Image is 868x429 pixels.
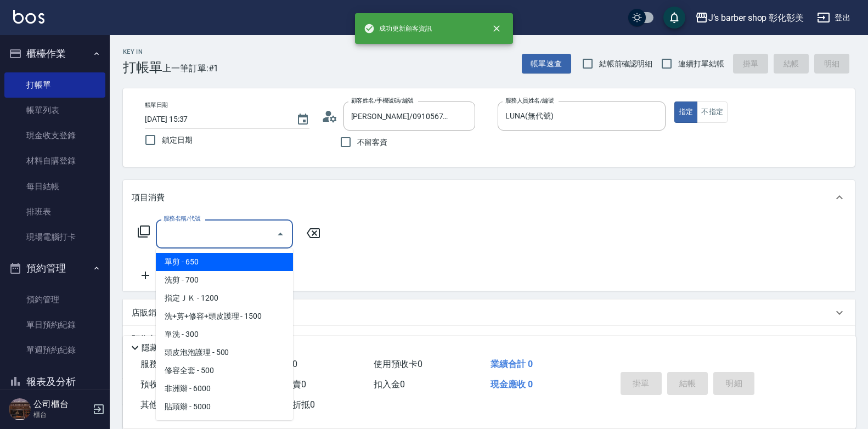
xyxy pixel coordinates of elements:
[156,253,293,271] span: 單剪 - 650
[164,214,200,223] label: 服務名稱/代號
[691,7,808,29] button: J’s barber shop 彰化彰美
[505,97,554,105] label: 服務人員姓名/編號
[708,11,804,25] div: J’s barber shop 彰化彰美
[145,101,168,109] label: 帳單日期
[290,106,316,133] button: Choose date, selected date is 2025-09-07
[142,342,191,354] p: 隱藏業績明細
[123,326,855,352] div: 預收卡販賣
[156,289,293,307] span: 指定ＪＫ - 1200
[140,359,181,369] span: 服務消費 0
[162,61,219,75] span: 上一筆訂單:#1
[4,337,105,363] a: 單週預約紀錄
[132,334,173,345] p: 預收卡販賣
[484,16,509,41] button: close
[4,224,105,250] a: 現場電腦打卡
[374,359,422,369] span: 使用預收卡 0
[522,54,571,74] button: 帳單速查
[132,307,165,319] p: 店販銷售
[123,48,162,55] h2: Key In
[491,379,533,390] span: 現金應收 0
[33,399,89,410] h5: 公司櫃台
[4,148,105,173] a: 材料自購登錄
[13,10,44,24] img: Logo
[9,398,31,420] img: Person
[140,399,198,410] span: 其他付款方式 0
[4,98,105,123] a: 帳單列表
[4,287,105,312] a: 預約管理
[678,58,724,70] span: 連續打單結帳
[140,379,189,390] span: 預收卡販賣 0
[599,58,653,70] span: 結帳前確認明細
[156,362,293,380] span: 修容全套 - 500
[123,180,855,215] div: 項目消費
[156,380,293,398] span: 非洲辮 - 6000
[4,312,105,337] a: 單日預約紀錄
[4,368,105,396] button: 報表及分析
[813,8,855,28] button: 登出
[697,101,728,123] button: 不指定
[156,271,293,289] span: 洗剪 - 700
[663,7,685,29] button: save
[162,134,193,146] span: 鎖定日期
[4,123,105,148] a: 現金收支登錄
[156,398,293,416] span: 貼頭辮 - 5000
[491,359,533,369] span: 業績合計 0
[123,60,162,75] h3: 打帳單
[351,97,414,105] label: 顧客姓名/手機號碼/編號
[4,199,105,224] a: 排班表
[357,137,388,148] span: 不留客資
[156,325,293,343] span: 單洗 - 300
[4,39,105,68] button: 櫃檯作業
[156,343,293,362] span: 頭皮泡泡護理 - 500
[364,23,432,34] span: 成功更新顧客資訊
[674,101,698,123] button: 指定
[374,379,405,390] span: 扣入金 0
[4,174,105,199] a: 每日結帳
[123,300,855,326] div: 店販銷售
[156,307,293,325] span: 洗+剪+修容+頭皮護理 - 1500
[132,192,165,204] p: 項目消費
[145,110,285,128] input: YYYY/MM/DD hh:mm
[4,72,105,98] a: 打帳單
[33,410,89,420] p: 櫃台
[4,254,105,283] button: 預約管理
[272,225,289,243] button: Close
